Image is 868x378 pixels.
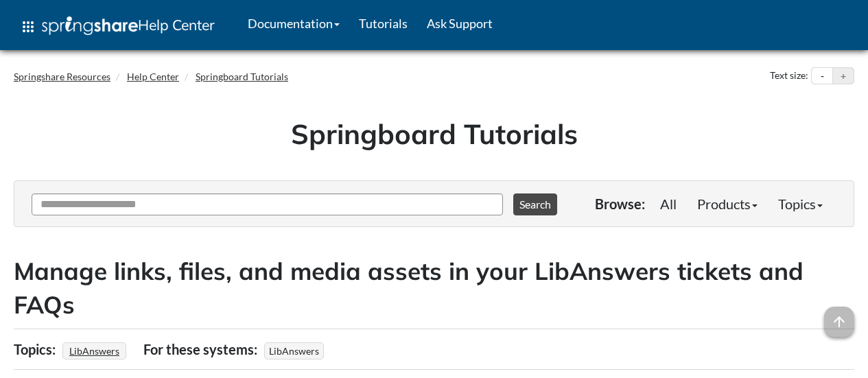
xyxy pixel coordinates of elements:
[650,190,687,217] a: All
[143,336,261,362] div: For these systems:
[768,190,833,217] a: Topics
[767,67,811,85] div: Text size:
[10,6,224,47] a: apps Help Center
[127,71,179,82] a: Help Center
[24,115,844,153] h1: Springboard Tutorials
[14,255,854,322] h2: Manage links, files, and media assets in your LibAnswers tickets and FAQs
[417,6,502,40] a: Ask Support
[812,68,832,84] button: Decrease text size
[595,194,645,213] p: Browse:
[67,341,121,361] a: LibAnswers
[264,342,324,359] span: LibAnswers
[196,71,288,82] a: Springboard Tutorials
[824,307,854,337] span: arrow_upward
[687,190,768,217] a: Products
[349,6,417,40] a: Tutorials
[20,19,36,35] span: apps
[833,68,854,84] button: Increase text size
[138,16,215,34] span: Help Center
[513,193,557,215] button: Search
[14,336,59,362] div: Topics:
[42,16,138,35] img: Springshare
[238,6,349,40] a: Documentation
[824,308,854,324] a: arrow_upward
[14,71,110,82] a: Springshare Resources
